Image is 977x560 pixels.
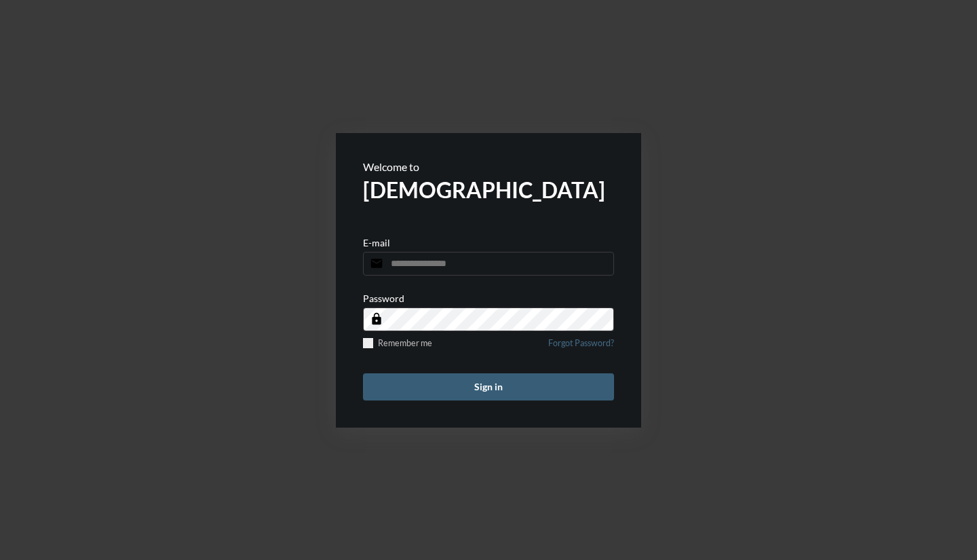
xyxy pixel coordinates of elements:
p: E-mail [363,237,390,248]
label: Remember me [363,338,432,348]
a: Forgot Password? [548,338,614,356]
h2: [DEMOGRAPHIC_DATA] [363,176,614,203]
button: Sign in [363,373,614,400]
p: Password [363,293,404,304]
p: Welcome to [363,160,614,173]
